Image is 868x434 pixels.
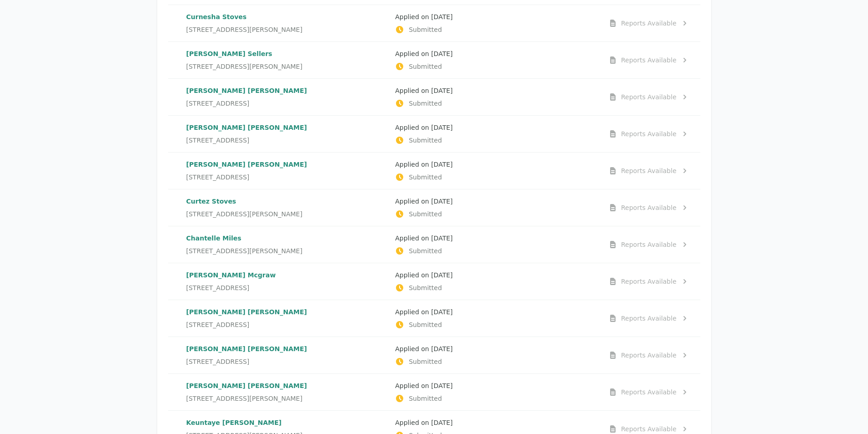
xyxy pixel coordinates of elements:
[395,62,597,71] p: Submitted
[431,308,452,316] time: [DATE]
[186,62,303,71] span: [STREET_ADDRESS][PERSON_NAME]
[186,246,303,255] span: [STREET_ADDRESS][PERSON_NAME]
[186,283,250,292] span: [STREET_ADDRESS]
[621,19,677,28] div: Reports Available
[621,277,677,286] div: Reports Available
[431,87,452,94] time: [DATE]
[621,388,677,397] div: Reports Available
[431,50,452,57] time: [DATE]
[431,124,452,131] time: [DATE]
[168,337,700,373] a: [PERSON_NAME] [PERSON_NAME][STREET_ADDRESS]Applied on [DATE]SubmittedReports Available
[168,79,700,115] a: [PERSON_NAME] [PERSON_NAME][STREET_ADDRESS]Applied on [DATE]SubmittedReports Available
[395,136,597,145] p: Submitted
[186,418,388,427] p: Keuntaye [PERSON_NAME]
[621,240,677,249] div: Reports Available
[186,209,303,219] span: [STREET_ADDRESS][PERSON_NAME]
[395,173,597,182] p: Submitted
[186,12,388,21] p: Curnesha Stoves
[621,351,677,360] div: Reports Available
[395,418,597,427] p: Applied on
[395,12,597,21] p: Applied on
[395,197,597,206] p: Applied on
[395,381,597,390] p: Applied on
[186,49,388,58] p: [PERSON_NAME] Sellers
[621,129,677,138] div: Reports Available
[186,173,250,182] span: [STREET_ADDRESS]
[395,344,597,353] p: Applied on
[431,235,452,242] time: [DATE]
[395,307,597,317] p: Applied on
[395,25,597,34] p: Submitted
[431,419,452,426] time: [DATE]
[395,271,597,280] p: Applied on
[168,153,700,189] a: [PERSON_NAME] [PERSON_NAME][STREET_ADDRESS]Applied on [DATE]SubmittedReports Available
[621,424,677,434] div: Reports Available
[186,307,388,317] p: [PERSON_NAME] [PERSON_NAME]
[186,381,388,390] p: [PERSON_NAME] [PERSON_NAME]
[395,320,597,329] p: Submitted
[395,283,597,292] p: Submitted
[395,123,597,132] p: Applied on
[431,271,452,279] time: [DATE]
[621,92,677,102] div: Reports Available
[168,263,700,300] a: [PERSON_NAME] Mcgraw[STREET_ADDRESS]Applied on [DATE]SubmittedReports Available
[431,161,452,168] time: [DATE]
[431,345,452,352] time: [DATE]
[186,197,388,206] p: Curtez Stoves
[186,123,388,132] p: [PERSON_NAME] [PERSON_NAME]
[186,160,388,169] p: [PERSON_NAME] [PERSON_NAME]
[186,320,250,329] span: [STREET_ADDRESS]
[186,136,250,145] span: [STREET_ADDRESS]
[395,99,597,108] p: Submitted
[621,56,677,65] div: Reports Available
[621,166,677,175] div: Reports Available
[186,357,250,366] span: [STREET_ADDRESS]
[168,226,700,263] a: Chantelle Miles[STREET_ADDRESS][PERSON_NAME]Applied on [DATE]SubmittedReports Available
[395,246,597,255] p: Submitted
[168,374,700,410] a: [PERSON_NAME] [PERSON_NAME][STREET_ADDRESS][PERSON_NAME]Applied on [DATE]SubmittedReports Available
[186,99,250,108] span: [STREET_ADDRESS]
[431,198,452,205] time: [DATE]
[395,160,597,169] p: Applied on
[395,209,597,219] p: Submitted
[168,5,700,41] a: Curnesha Stoves[STREET_ADDRESS][PERSON_NAME]Applied on [DATE]SubmittedReports Available
[395,234,597,243] p: Applied on
[431,13,452,20] time: [DATE]
[186,394,303,403] span: [STREET_ADDRESS][PERSON_NAME]
[186,271,388,280] p: [PERSON_NAME] Mcgraw
[186,234,388,243] p: Chantelle Miles
[186,25,303,34] span: [STREET_ADDRESS][PERSON_NAME]
[621,314,677,323] div: Reports Available
[186,86,388,95] p: [PERSON_NAME] [PERSON_NAME]
[621,203,677,212] div: Reports Available
[168,189,700,226] a: Curtez Stoves[STREET_ADDRESS][PERSON_NAME]Applied on [DATE]SubmittedReports Available
[168,116,700,152] a: [PERSON_NAME] [PERSON_NAME][STREET_ADDRESS]Applied on [DATE]SubmittedReports Available
[431,382,452,389] time: [DATE]
[186,344,388,353] p: [PERSON_NAME] [PERSON_NAME]
[395,86,597,95] p: Applied on
[395,394,597,403] p: Submitted
[395,49,597,58] p: Applied on
[168,42,700,78] a: [PERSON_NAME] Sellers[STREET_ADDRESS][PERSON_NAME]Applied on [DATE]SubmittedReports Available
[168,300,700,337] a: [PERSON_NAME] [PERSON_NAME][STREET_ADDRESS]Applied on [DATE]SubmittedReports Available
[395,357,597,366] p: Submitted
